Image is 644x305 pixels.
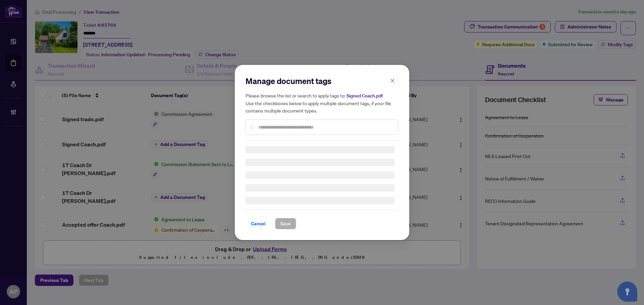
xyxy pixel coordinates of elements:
[246,76,398,86] h2: Manage document tags
[346,93,383,99] span: Signed Coach.pdf
[275,218,296,229] button: Save
[246,92,398,114] h5: Please browse the list or search to apply tags to: Use the checkboxes below to apply multiple doc...
[251,218,266,229] span: Cancel
[246,218,271,229] button: Cancel
[390,78,395,83] span: close
[617,282,637,302] button: Open asap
